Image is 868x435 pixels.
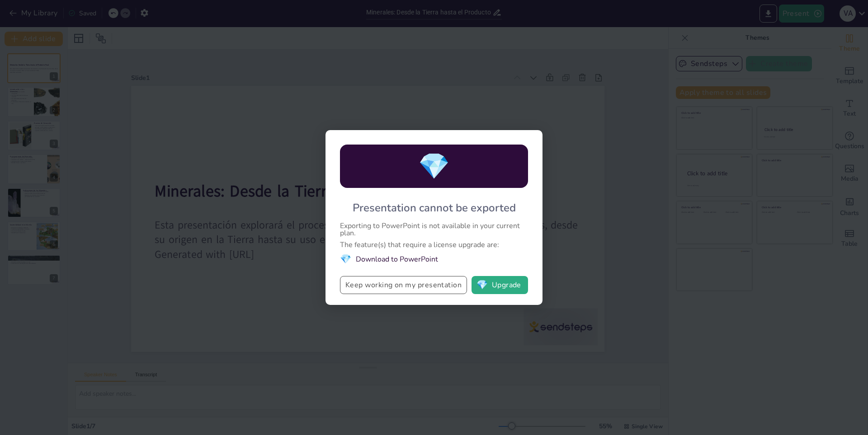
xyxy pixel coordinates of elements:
[340,253,351,265] span: diamond
[472,276,528,294] button: diamondUpgrade
[340,241,528,248] div: The feature(s) that require a license upgrade are:
[476,281,488,290] span: diamond
[340,222,528,237] div: Exporting to PowerPoint is not available in your current plan.
[418,149,450,184] span: diamond
[340,253,528,265] li: Download to PowerPoint
[353,201,516,215] div: Presentation cannot be exported
[340,276,467,294] button: Keep working on my presentation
